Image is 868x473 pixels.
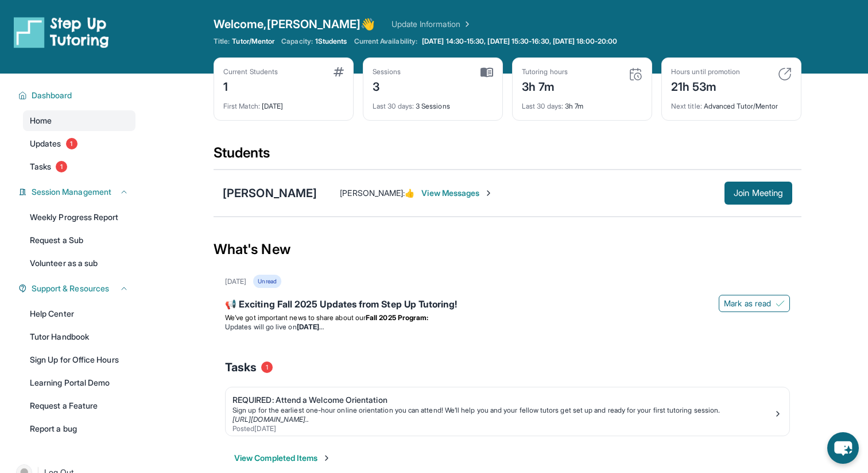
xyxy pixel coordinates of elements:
strong: Fall 2025 Program: [366,313,428,322]
li: Updates will go live on [225,322,790,332]
button: chat-button [827,432,859,464]
a: Home [23,110,135,131]
span: We’ve got important news to share about our [225,313,366,322]
div: 1 [223,76,278,95]
div: Tutoring hours [522,67,568,76]
strong: [DATE] [297,322,324,331]
div: REQUIRED: Attend a Welcome Orientation [232,394,773,406]
span: Join Meeting [734,190,783,197]
a: Tutor Handbook [23,326,135,347]
span: Session Management [32,186,111,198]
span: 1 [56,161,67,172]
button: View Completed Items [234,452,331,464]
span: Home [30,115,52,126]
img: card [334,67,344,76]
button: Mark as read [719,295,790,312]
div: Students [214,144,801,169]
a: Help Center [23,303,135,324]
span: Title: [214,37,230,46]
div: 3h 7m [522,95,642,111]
div: What's New [214,224,801,275]
button: Support & Resources [27,283,129,294]
div: Sessions [373,67,401,76]
div: [DATE] [223,95,344,111]
a: Weekly Progress Report [23,207,135,228]
span: Tasks [225,359,257,375]
span: Welcome, [PERSON_NAME] 👋 [214,16,375,32]
div: 3 Sessions [373,95,493,111]
a: Updates1 [23,133,135,154]
a: Request a Feature [23,395,135,416]
span: [PERSON_NAME] : [340,188,405,198]
img: logo [14,16,109,48]
span: 1 Students [315,37,347,46]
span: Updates [30,138,61,149]
span: Current Availability: [354,37,417,46]
img: Chevron-Right [484,189,493,198]
button: Session Management [27,186,129,198]
div: 3 [373,76,401,95]
span: 👍 [405,188,414,198]
img: card [778,67,792,81]
span: 1 [261,362,273,373]
div: Hours until promotion [671,67,740,76]
span: Tutor/Mentor [232,37,274,46]
div: 📢 Exciting Fall 2025 Updates from Step Up Tutoring! [225,297,790,313]
span: 1 [66,138,77,149]
div: [PERSON_NAME] [223,185,317,201]
a: Tasks1 [23,156,135,177]
a: Learning Portal Demo [23,372,135,393]
a: Report a bug [23,418,135,439]
span: Next title : [671,102,702,110]
div: Posted [DATE] [232,424,773,433]
a: [URL][DOMAIN_NAME].. [232,415,309,424]
span: Last 30 days : [373,102,414,110]
a: Sign Up for Office Hours [23,349,135,370]
span: View Messages [421,187,493,199]
button: Join Meeting [724,182,792,205]
span: Tasks [30,161,51,172]
img: card [629,67,642,81]
span: First Match : [223,102,260,110]
span: Last 30 days : [522,102,563,110]
span: Dashboard [32,90,72,101]
span: Capacity: [281,37,313,46]
img: Chevron Right [460,18,472,30]
div: Advanced Tutor/Mentor [671,95,792,111]
a: Volunteer as a sub [23,253,135,274]
span: Support & Resources [32,283,109,294]
a: [DATE] 14:30-15:30, [DATE] 15:30-16:30, [DATE] 18:00-20:00 [420,37,619,46]
a: REQUIRED: Attend a Welcome OrientationSign up for the earliest one-hour online orientation you ca... [226,387,789,436]
img: card [480,67,493,78]
div: [DATE] [225,277,246,286]
span: Mark as read [724,298,771,309]
span: [DATE] 14:30-15:30, [DATE] 15:30-16:30, [DATE] 18:00-20:00 [422,37,617,46]
button: Dashboard [27,90,129,101]
div: 3h 7m [522,76,568,95]
div: Unread [253,275,281,288]
div: 21h 53m [671,76,740,95]
div: Sign up for the earliest one-hour online orientation you can attend! We’ll help you and your fell... [232,406,773,415]
img: Mark as read [776,299,785,308]
a: Request a Sub [23,230,135,251]
a: Update Information [392,18,472,30]
div: Current Students [223,67,278,76]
